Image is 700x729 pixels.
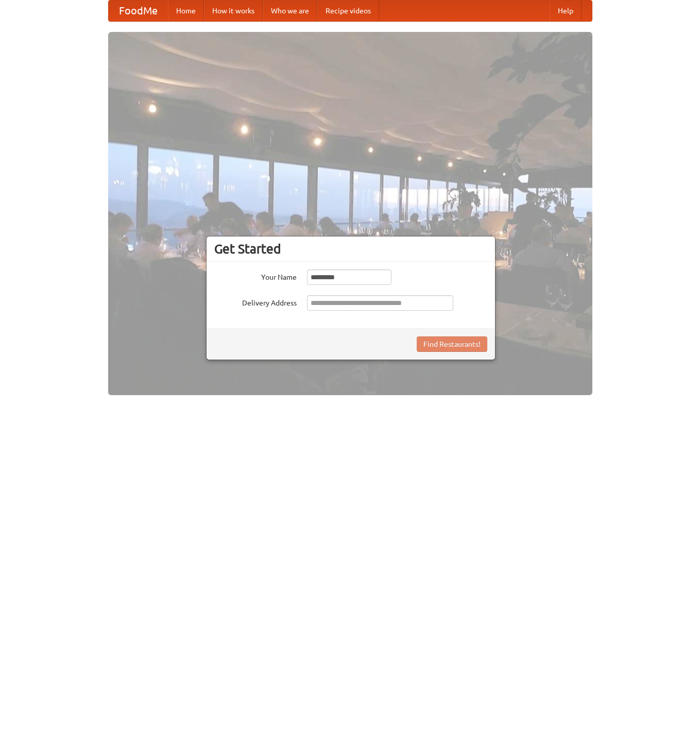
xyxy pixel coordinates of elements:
[214,295,297,308] label: Delivery Address
[550,1,582,21] a: Help
[263,1,317,21] a: Who we are
[317,1,379,21] a: Recipe videos
[417,336,487,352] button: Find Restaurants!
[168,1,204,21] a: Home
[214,241,487,257] h3: Get Started
[204,1,263,21] a: How it works
[214,269,297,282] label: Your Name
[109,1,168,21] a: FoodMe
